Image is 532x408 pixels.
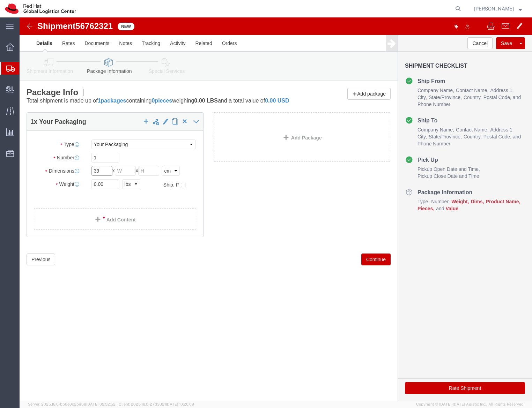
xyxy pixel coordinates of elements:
[28,402,116,406] span: Server: 2025.18.0-bb0e0c2bd68
[474,5,522,13] button: [PERSON_NAME]
[416,401,524,407] span: Copyright © [DATE]-[DATE] Agistix Inc., All Rights Reserved
[166,402,194,406] span: [DATE] 10:20:09
[5,3,76,14] img: logo
[20,17,532,401] iframe: FS Legacy Container
[119,402,194,406] span: Client: 2025.18.0-27d3021
[86,402,116,406] span: [DATE] 09:52:52
[474,5,514,13] span: Soojung Mansberger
